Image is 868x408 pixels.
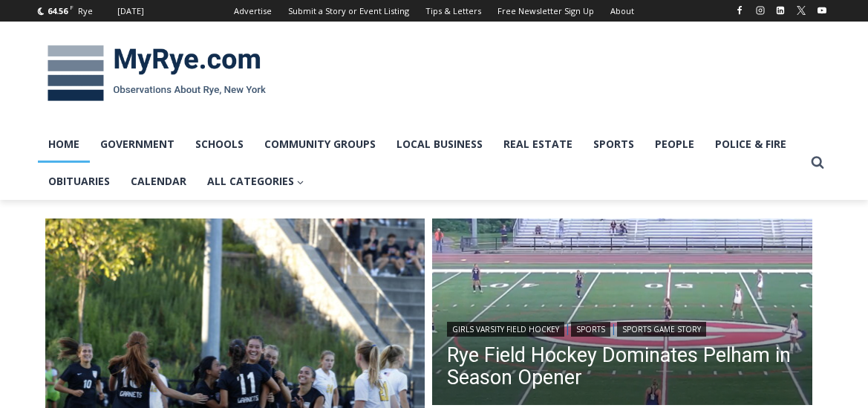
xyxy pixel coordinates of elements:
a: Schools [185,126,254,163]
a: Government [90,126,185,163]
a: People [645,126,705,163]
span: 64.56 [48,5,68,16]
button: View Search Form [804,149,831,176]
a: Sports Game Story [617,322,706,337]
a: Calendar [120,163,197,200]
a: Sports [583,126,645,163]
span: F [70,3,74,11]
a: Police & Fire [705,126,797,163]
a: Facebook [731,1,748,19]
img: MyRye.com [38,35,275,112]
div: | | [447,319,797,337]
span: All Categories [207,173,304,190]
a: Girls Varsity Field Hockey [447,322,564,337]
a: Rye Field Hockey Dominates Pelham in Season Opener [447,344,797,389]
a: Instagram [751,1,769,19]
div: [DATE] [117,4,144,18]
a: Linkedin [771,1,789,19]
div: Rye [78,4,93,18]
a: Local Business [386,126,493,163]
a: YouTube [813,1,831,19]
a: Sports [571,322,610,337]
a: Real Estate [493,126,583,163]
a: Obituaries [38,163,120,200]
a: X [792,1,810,19]
a: Home [38,126,90,163]
a: Community Groups [254,126,386,163]
nav: Primary Navigation [38,126,804,201]
a: All Categories [197,163,315,200]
